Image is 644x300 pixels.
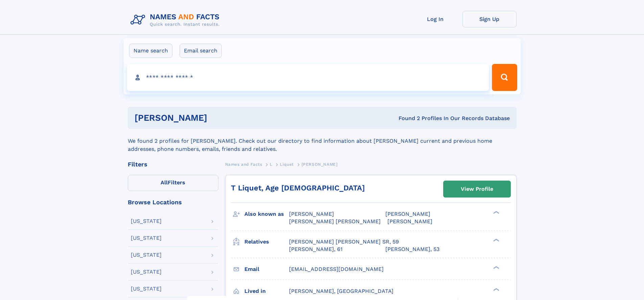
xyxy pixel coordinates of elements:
[244,285,289,297] h3: Lived in
[492,287,500,292] div: ❯
[131,269,162,275] div: [US_STATE]
[303,115,510,122] div: Found 2 Profiles In Our Records Database
[128,199,218,205] div: Browse Locations
[135,114,303,122] h1: [PERSON_NAME]
[492,210,500,215] div: ❯
[129,44,172,58] label: Name search
[280,160,294,168] a: Liquet
[280,162,294,167] span: Liquet
[180,44,222,58] label: Email search
[244,263,289,275] h3: Email
[225,160,262,168] a: Names and Facts
[289,246,342,253] a: [PERSON_NAME], 61
[492,64,517,91] button: Search Button
[289,266,384,272] span: [EMAIL_ADDRESS][DOMAIN_NAME]
[161,179,168,186] span: All
[289,211,334,217] span: [PERSON_NAME]
[131,286,162,292] div: [US_STATE]
[270,160,272,168] a: L
[492,238,500,242] div: ❯
[408,11,462,27] a: Log In
[128,11,225,29] img: Logo Names and Facts
[128,161,218,167] div: Filters
[289,288,393,294] span: [PERSON_NAME], [GEOGRAPHIC_DATA]
[244,208,289,220] h3: Also known as
[462,11,517,27] a: Sign Up
[131,252,162,258] div: [US_STATE]
[127,64,489,91] input: search input
[492,265,500,270] div: ❯
[289,238,399,246] a: [PERSON_NAME] [PERSON_NAME] SR, 59
[270,162,272,167] span: L
[128,129,517,153] div: We found 2 profiles for [PERSON_NAME]. Check out our directory to find information about [PERSON_...
[244,236,289,248] h3: Relatives
[128,175,218,191] label: Filters
[385,211,430,217] span: [PERSON_NAME]
[387,218,432,225] span: [PERSON_NAME]
[131,218,162,224] div: [US_STATE]
[231,184,365,192] a: T Liquet, Age [DEMOGRAPHIC_DATA]
[302,162,338,167] span: [PERSON_NAME]
[461,181,493,197] div: View Profile
[385,246,439,253] a: [PERSON_NAME], 53
[131,235,162,241] div: [US_STATE]
[444,181,510,197] a: View Profile
[289,218,381,225] span: [PERSON_NAME] [PERSON_NAME]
